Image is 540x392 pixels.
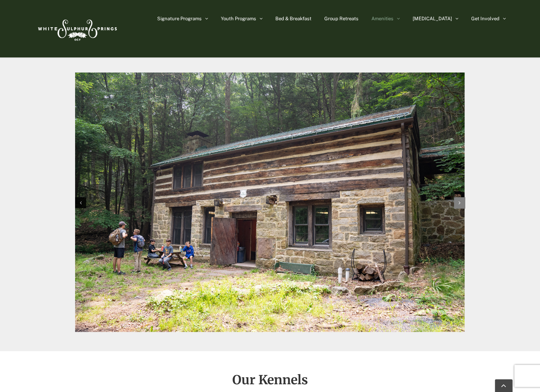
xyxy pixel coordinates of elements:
span: Bed & Breakfast [275,16,311,21]
span: Group Retreats [324,16,359,21]
span: Amenities [371,16,393,21]
h2: Our Kennels [34,373,505,386]
span: Signature Programs [157,16,202,21]
span: Get Involved [471,16,500,21]
div: Previous slide [75,197,86,208]
span: Youth Programs [221,16,256,21]
img: White Sulphur Springs Logo [35,11,119,46]
div: Next slide [454,197,465,208]
div: 3 / 10 [75,73,465,333]
span: [MEDICAL_DATA] [413,16,452,21]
